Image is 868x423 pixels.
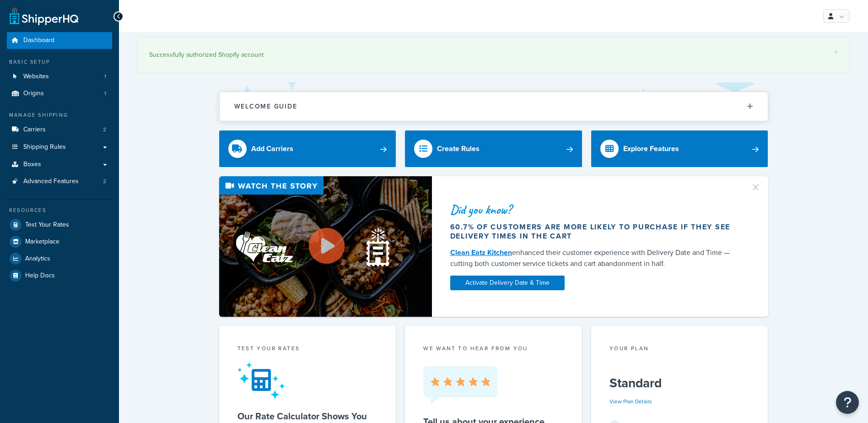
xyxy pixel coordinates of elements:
[7,32,112,49] a: Dashboard
[450,247,512,258] a: Clean Eatz Kitchen
[7,156,112,173] a: Boxes
[23,161,41,168] span: Boxes
[7,121,112,138] li: Carriers
[7,173,112,190] li: Advanced Features
[591,130,768,167] a: Explore Features
[23,73,49,81] span: Websites
[219,176,432,317] img: Video thumbnail
[609,397,652,406] a: View Plan Details
[7,85,112,102] li: Origins
[7,68,112,85] a: Websites1
[7,233,112,250] a: Marketplace
[23,178,79,185] span: Advanced Features
[7,217,112,233] a: Test Your Rates
[437,142,480,155] div: Create Rules
[450,247,739,269] div: enhanced their customer experience with Delivery Date and Time — cutting both customer service ti...
[220,92,768,121] button: Welcome Guide
[7,139,112,156] a: Shipping Rules
[23,90,44,98] span: Origins
[103,178,106,185] span: 2
[104,90,106,98] span: 1
[450,222,739,241] div: 60.7% of customers are more likely to purchase if they see delivery times in the cart
[237,344,378,355] div: Test your rates
[149,49,838,61] div: Successfully authorized Shopify account
[609,376,750,390] h5: Standard
[104,73,106,81] span: 1
[7,267,112,284] a: Help Docs
[7,250,112,267] a: Analytics
[25,272,55,280] span: Help Docs
[450,276,565,290] a: Activate Delivery Date & Time
[25,238,59,246] span: Marketplace
[25,221,69,229] span: Test Your Rates
[103,126,106,134] span: 2
[7,111,112,119] div: Manage Shipping
[623,142,679,155] div: Explore Features
[7,85,112,102] a: Origins1
[7,121,112,138] a: Carriers2
[23,143,66,151] span: Shipping Rules
[23,126,46,134] span: Carriers
[7,173,112,190] a: Advanced Features2
[25,255,50,263] span: Analytics
[234,103,297,110] h2: Welcome Guide
[834,49,838,56] a: ×
[450,203,739,216] div: Did you know?
[7,58,112,66] div: Basic Setup
[7,68,112,85] li: Websites
[609,344,750,355] div: Your Plan
[7,206,112,214] div: Resources
[23,37,54,44] span: Dashboard
[423,344,564,352] p: we want to hear from you
[836,391,859,414] button: Open Resource Center
[219,130,396,167] a: Add Carriers
[405,130,582,167] a: Create Rules
[251,142,293,155] div: Add Carriers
